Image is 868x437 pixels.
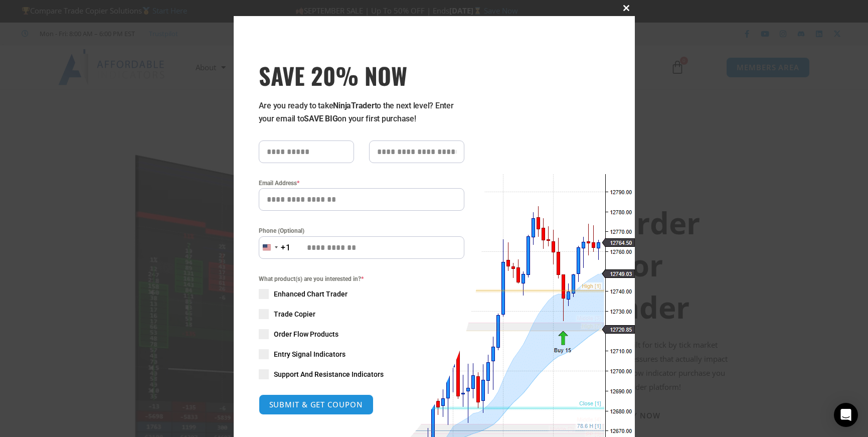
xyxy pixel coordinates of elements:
[274,349,345,359] span: Entry Signal Indicators
[259,236,291,259] button: Selected country
[259,289,464,299] label: Enhanced Chart Trader
[259,349,464,359] label: Entry Signal Indicators
[259,369,464,379] label: Support And Resistance Indicators
[274,289,348,299] span: Enhanced Chart Trader
[274,309,315,319] span: Trade Copier
[281,241,291,254] div: +1
[259,394,374,415] button: SUBMIT & GET COUPON
[259,99,464,125] p: Are you ready to take to the next level? Enter your email to on your first purchase!
[274,329,338,339] span: Order Flow Products
[259,309,464,319] label: Trade Copier
[274,369,384,379] span: Support And Resistance Indicators
[304,114,337,123] strong: SAVE BIG
[259,61,464,89] h3: SAVE 20% NOW
[834,403,858,427] div: Open Intercom Messenger
[259,178,464,188] label: Email Address
[333,101,374,110] strong: NinjaTrader
[259,329,464,339] label: Order Flow Products
[259,274,464,284] span: What product(s) are you interested in?
[259,226,464,236] label: Phone (Optional)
